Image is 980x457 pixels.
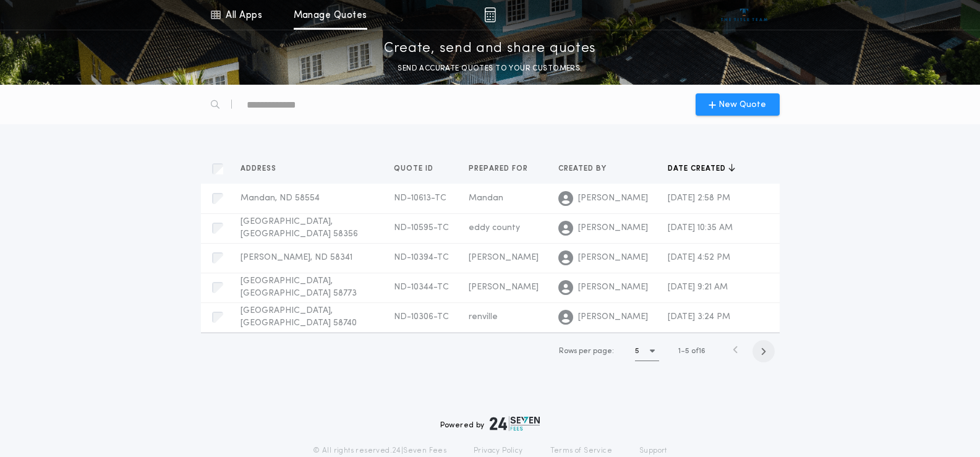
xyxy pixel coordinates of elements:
[578,281,648,294] span: [PERSON_NAME]
[668,194,730,203] span: [DATE] 2:58 PM
[668,253,730,262] span: [DATE] 4:52 PM
[469,283,539,292] span: [PERSON_NAME]
[394,283,449,292] span: ND-10344-TC
[469,312,498,322] span: renville
[241,217,358,239] span: [GEOGRAPHIC_DATA], [GEOGRAPHIC_DATA] 58356
[685,348,689,355] span: 5
[718,98,766,111] span: New Quote
[474,446,523,456] a: Privacy Policy
[550,446,612,456] a: Terms of Service
[578,311,648,323] span: [PERSON_NAME]
[484,7,496,22] img: img
[313,446,446,456] p: © All rights reserved. 24|Seven Fees
[394,194,446,203] span: ND-10613-TC
[241,306,357,328] span: [GEOGRAPHIC_DATA], [GEOGRAPHIC_DATA] 58740
[668,163,735,175] button: Date created
[398,62,582,75] p: SEND ACCURATE QUOTES TO YOUR CUSTOMERS.
[394,223,449,233] span: ND-10595-TC
[696,93,780,116] button: New Quote
[440,416,540,431] div: Powered by
[394,253,449,262] span: ND-10394-TC
[578,192,648,205] span: [PERSON_NAME]
[559,348,614,355] span: Rows per page:
[578,222,648,234] span: [PERSON_NAME]
[558,163,616,175] button: Created by
[678,348,681,355] span: 1
[469,164,530,174] span: Prepared for
[635,345,639,357] h1: 5
[469,253,539,262] span: [PERSON_NAME]
[668,283,728,292] span: [DATE] 9:21 AM
[241,253,352,262] span: [PERSON_NAME], ND 58341
[241,164,279,174] span: Address
[394,163,443,175] button: Quote ID
[241,163,286,175] button: Address
[578,252,648,264] span: [PERSON_NAME]
[691,346,705,357] span: of 16
[394,164,436,174] span: Quote ID
[668,164,728,174] span: Date created
[558,164,609,174] span: Created by
[490,416,540,431] img: logo
[241,194,320,203] span: Mandan, ND 58554
[469,223,520,233] span: eddy county
[635,341,659,361] button: 5
[241,276,357,298] span: [GEOGRAPHIC_DATA], [GEOGRAPHIC_DATA] 58773
[394,312,449,322] span: ND-10306-TC
[384,39,596,59] p: Create, send and share quotes
[721,9,767,21] img: vs-icon
[668,312,730,322] span: [DATE] 3:24 PM
[639,446,667,456] a: Support
[668,223,733,233] span: [DATE] 10:35 AM
[469,194,503,203] span: Mandan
